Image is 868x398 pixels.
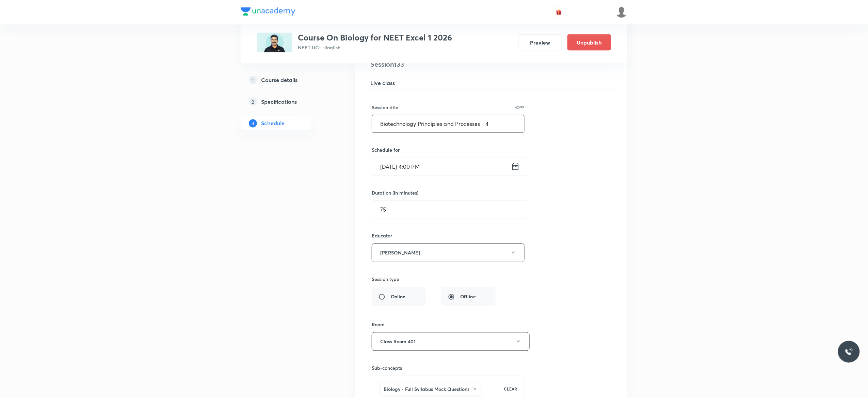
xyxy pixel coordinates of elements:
p: 42/99 [515,105,525,109]
h6: Schedule for [372,147,525,154]
h3: Course On Biology for NEET Excel 1 2026 [298,33,452,43]
h6: Room [372,321,385,328]
p: 1 [249,76,257,84]
h5: Specifications [261,98,297,106]
h6: Session title [372,104,398,111]
h6: Educator [372,232,525,239]
img: ttu [845,348,853,356]
button: avatar [553,7,564,18]
h6: Duration (in minutes) [372,189,418,197]
input: A great title is short, clear and descriptive [372,115,524,133]
img: C2EC8E0B-ACF2-423F-828F-130839DB3B31_plus.png [257,33,292,52]
h6: Session type [372,276,399,283]
h5: Live class [370,79,619,87]
img: Company Logo [241,7,295,16]
p: CLEAR [504,386,517,392]
h5: Schedule [261,119,285,128]
input: 75 [372,201,528,218]
h6: Biology - Full Syllabus Mock Questions [384,386,469,393]
img: avatar [556,9,562,15]
p: NEET UG • Hinglish [298,44,452,51]
img: Anuruddha Kumar [616,6,627,18]
h6: Sub-concepts [372,365,525,372]
a: 2Specifications [241,95,333,109]
h5: Course details [261,76,298,84]
button: Preview [518,34,562,51]
button: Unpublish [567,34,611,51]
p: 3 [249,119,257,128]
a: 1Course details [241,73,333,87]
a: Company Logo [241,7,295,17]
h4: Session 133 [370,59,619,69]
button: [PERSON_NAME] [372,244,525,262]
button: Class Room 401 [372,332,530,351]
p: 2 [249,98,257,106]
